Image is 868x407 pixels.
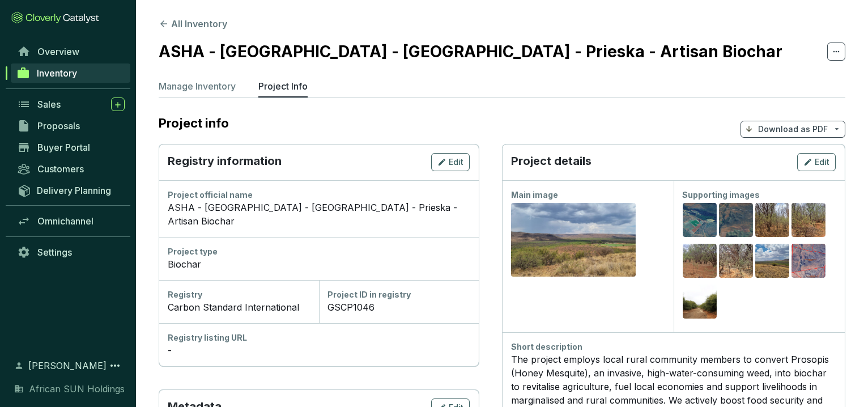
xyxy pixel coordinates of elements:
p: Registry information [168,153,282,171]
span: [PERSON_NAME] [28,359,107,372]
div: Supporting images [683,189,836,201]
span: Overview [37,46,79,57]
a: Overview [11,42,130,61]
a: Settings [11,243,130,262]
span: Edit [815,156,829,168]
a: Buyer Portal [11,138,130,157]
a: Proposals [11,116,130,135]
p: Project Info [258,79,308,93]
div: Carbon Standard International [168,300,310,314]
a: Customers [11,159,130,179]
span: Sales [37,99,61,110]
button: Edit [797,153,836,171]
p: Download as PDF [758,124,828,135]
span: Delivery Planning [37,185,111,196]
a: Omnichannel [11,211,130,231]
a: Delivery Planning [11,181,130,200]
span: Inventory [37,67,77,79]
div: Project ID in registry [328,289,470,300]
div: ASHA - [GEOGRAPHIC_DATA] - [GEOGRAPHIC_DATA] - Prieska - Artisan Biochar [168,201,470,228]
span: Proposals [37,120,80,132]
a: Sales [11,95,130,114]
span: African SUN Holdings [29,382,125,396]
span: Omnichannel [37,215,93,227]
div: Project type [168,246,470,257]
button: All Inventory [159,17,227,31]
div: Registry [168,289,310,300]
h2: ASHA - [GEOGRAPHIC_DATA] - [GEOGRAPHIC_DATA] - Prieska - Artisan Biochar [159,40,782,63]
p: Manage Inventory [159,79,236,93]
div: Project official name [168,189,470,201]
div: Registry listing URL [168,332,470,344]
span: Customers [37,163,84,175]
p: Project details [511,153,592,171]
div: Biochar [168,257,470,271]
button: Edit [431,153,470,171]
div: Main image [511,189,665,201]
h2: Project info [159,116,240,130]
span: Edit [449,156,463,168]
span: Buyer Portal [37,142,90,153]
div: GSCP1046 [328,300,470,314]
div: - [168,344,470,357]
span: Settings [37,247,72,258]
div: Short description [511,341,836,353]
a: Inventory [11,63,130,83]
